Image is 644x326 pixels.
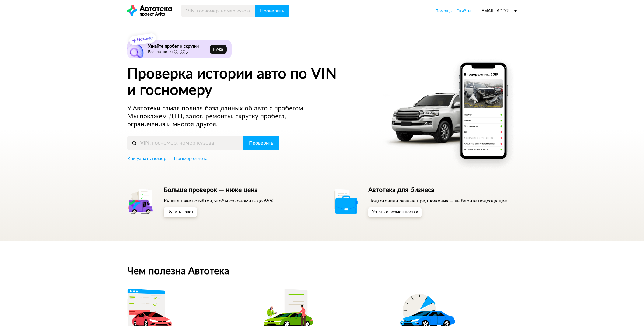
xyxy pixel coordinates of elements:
[127,105,317,128] p: У Автотеки самая полная база данных об авто с пробегом. Мы покажем ДТП, залог, ремонты, скрутку п...
[148,44,207,49] h6: Узнайте пробег и скрутки
[164,207,197,217] button: Купить пакет
[167,210,193,214] span: Купить пакет
[164,198,275,204] p: Купите пакет отчётов, чтобы сэкономить до 65%.
[213,47,223,52] span: Ну‑ка
[372,210,418,214] span: Узнать о возможностях
[368,207,422,217] button: Узнать о возможностях
[127,155,166,162] a: Как узнать номер
[456,9,471,13] span: Отчёты
[127,266,517,277] h2: Чем полезна Автотека
[456,8,471,14] a: Отчёты
[368,198,508,204] p: Подготовили разные предложения — выберите подходящее.
[127,136,243,150] input: VIN, госномер, номер кузова
[174,155,208,162] a: Пример отчёта
[164,186,275,194] h5: Больше проверок — ниже цена
[255,5,289,17] button: Проверить
[148,50,207,55] p: Бесплатно ヽ(♡‿♡)ノ
[181,5,255,17] input: VIN, госномер, номер кузова
[435,8,452,14] a: Помощь
[137,36,154,42] strong: Новинка
[260,9,284,13] span: Проверить
[435,9,452,13] span: Помощь
[127,66,375,99] h1: Проверка истории авто по VIN и госномеру
[480,8,517,14] div: [EMAIL_ADDRESS][DOMAIN_NAME]
[249,141,273,145] span: Проверить
[368,186,508,194] h5: Автотека для бизнеса
[243,136,279,150] button: Проверить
